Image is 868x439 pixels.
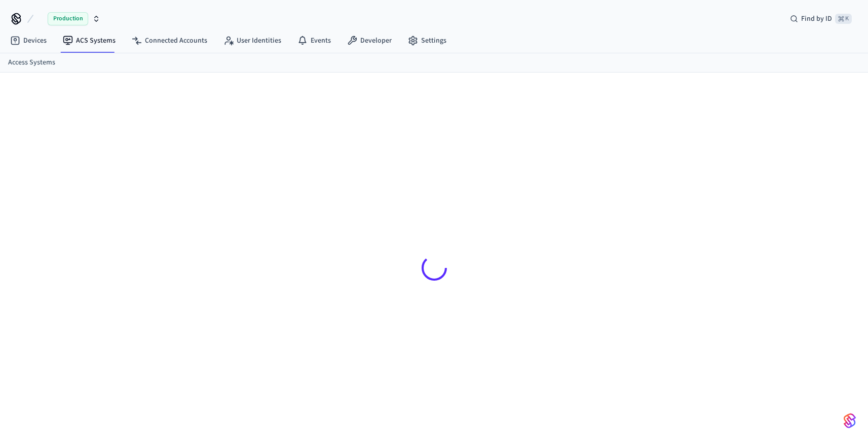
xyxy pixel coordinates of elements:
a: Connected Accounts [124,31,215,50]
span: Production [48,12,88,25]
a: Events [289,31,339,50]
a: User Identities [215,31,289,50]
a: Devices [2,31,55,50]
a: Settings [400,31,455,50]
img: SeamLogoGradient.69752ec5.svg [844,413,856,429]
div: Find by ID⌘ K [782,10,860,28]
span: Find by ID [801,14,832,24]
a: Developer [339,31,400,50]
a: ACS Systems [55,31,124,50]
a: Access Systems [8,57,55,68]
span: ⌘ K [835,14,852,24]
